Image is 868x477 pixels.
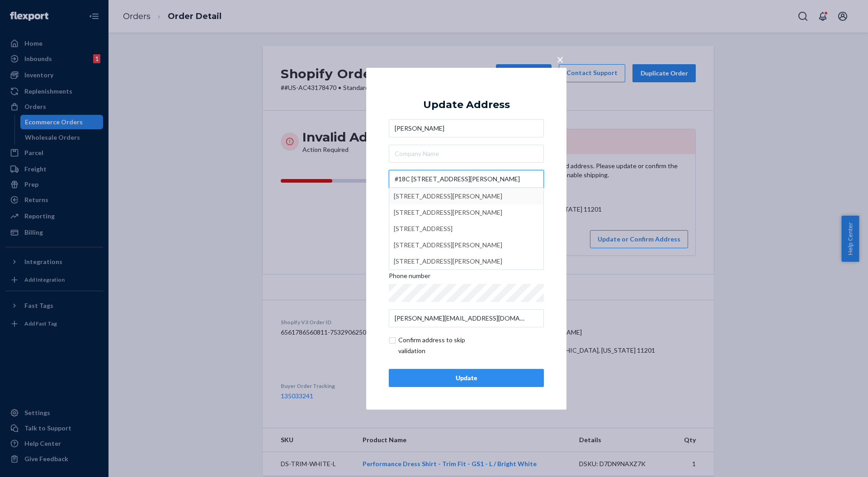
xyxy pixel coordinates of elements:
[394,204,539,221] div: [STREET_ADDRESS][PERSON_NAME]
[557,51,564,66] span: ×
[394,237,539,253] div: [STREET_ADDRESS][PERSON_NAME]
[394,188,539,204] div: [STREET_ADDRESS][PERSON_NAME]
[389,119,544,137] input: First & Last Name
[389,271,430,284] span: Phone number
[423,99,510,110] div: Update Address
[389,170,544,188] input: [STREET_ADDRESS][PERSON_NAME][STREET_ADDRESS][PERSON_NAME][STREET_ADDRESS][STREET_ADDRESS][PERSON...
[396,373,536,383] div: Update
[389,145,544,163] input: Company Name
[394,221,539,237] div: [STREET_ADDRESS]
[389,309,544,327] input: Email (Only Required for International)
[394,253,539,269] div: [STREET_ADDRESS][PERSON_NAME]
[389,369,544,387] button: Update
